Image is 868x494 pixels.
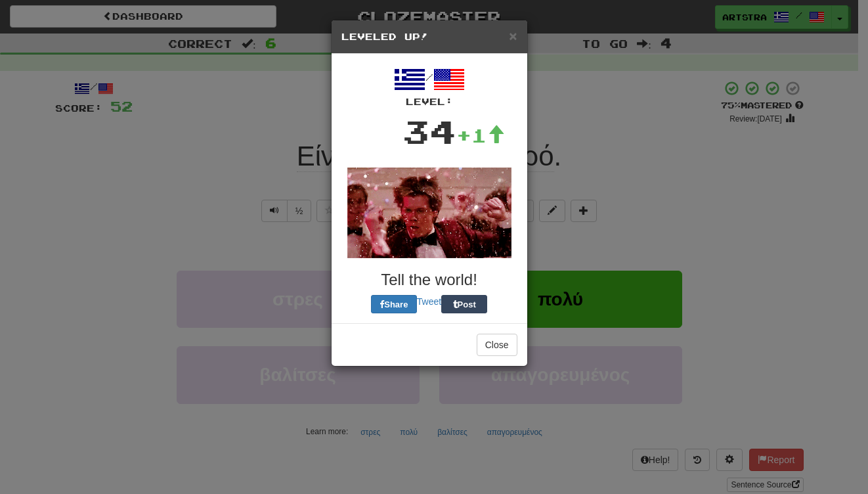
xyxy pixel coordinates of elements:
[341,95,517,108] div: Level:
[441,295,487,313] button: Post
[456,122,505,148] div: +1
[341,271,517,288] h3: Tell the world!
[477,334,517,356] button: Close
[417,296,441,307] a: Tweet
[509,29,517,43] button: Close
[402,108,456,154] div: 34
[509,28,517,43] span: ×
[347,168,511,258] img: kevin-bacon-45c228efc3db0f333faed3a78f19b6d7c867765aaadacaa7c55ae667c030a76f.gif
[341,64,517,108] div: /
[371,295,417,313] button: Share
[341,30,517,43] h5: Leveled Up!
